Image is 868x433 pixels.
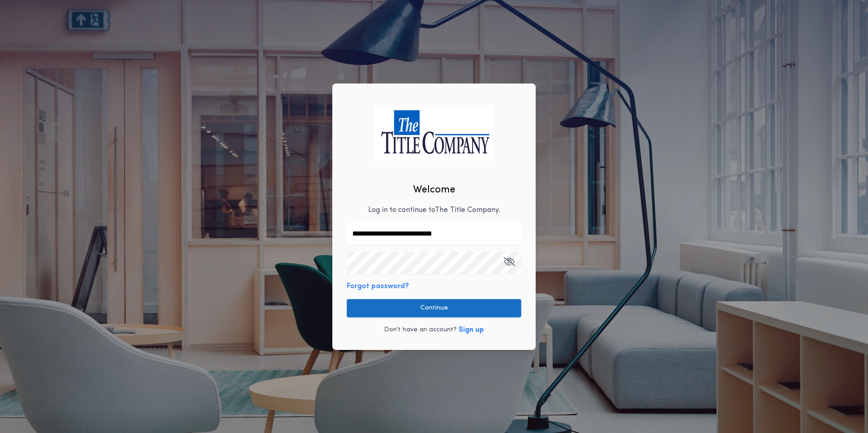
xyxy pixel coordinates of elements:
[347,299,521,317] button: Continue
[347,281,409,292] button: Forgot password?
[375,105,493,161] img: logo
[384,325,457,335] p: Don't have an account?
[459,325,484,335] button: Sign up
[413,182,455,197] h2: Welcome
[368,205,500,216] p: Log in to continue to The Title Company .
